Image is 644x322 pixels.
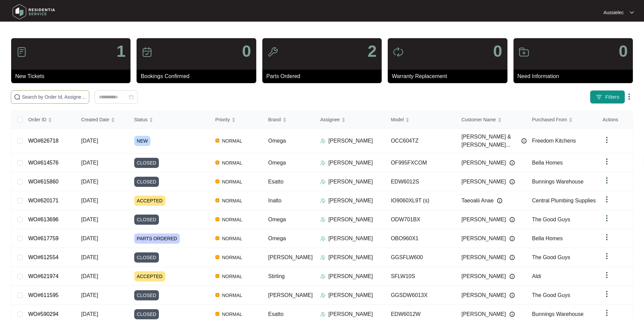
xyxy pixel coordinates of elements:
[81,160,98,166] span: [DATE]
[532,198,596,203] span: Central Plumbing Supplies
[385,172,456,191] td: EDW6012S
[630,11,634,14] img: dropdown arrow
[134,158,159,168] span: CLOSED
[328,137,373,145] p: [PERSON_NAME]
[267,47,278,57] img: icon
[134,116,148,123] span: Status
[129,111,210,129] th: Status
[215,160,219,165] img: Vercel Logo
[603,252,611,260] img: dropdown arrow
[315,111,385,129] th: Assignee
[532,292,570,298] span: The Good Guys
[268,138,286,144] span: Omega
[219,310,245,318] span: NORMAL
[215,293,219,297] img: Vercel Logo
[219,216,245,224] span: NORMAL
[385,286,456,305] td: GGSDW6013X
[219,272,245,280] span: NORMAL
[134,196,165,206] span: ACCEPTED
[619,43,628,59] p: 0
[28,116,46,123] span: Order ID
[328,272,373,280] p: [PERSON_NAME]
[320,116,340,123] span: Assignee
[320,312,326,317] img: Assigner Icon
[509,160,515,166] img: Info icon
[266,72,382,80] p: Parts Ordered
[215,236,219,240] img: Vercel Logo
[385,129,456,153] td: OCC604TZ
[268,273,285,279] span: Stirling
[328,178,373,186] p: [PERSON_NAME]
[142,47,152,57] img: icon
[385,267,456,286] td: SFLW10S
[385,191,456,210] td: IO9060XL9T (s)
[385,111,456,129] th: Model
[81,138,98,144] span: [DATE]
[242,43,251,59] p: 0
[141,72,256,80] p: Bookings Confirmed
[81,292,98,298] span: [DATE]
[268,116,281,123] span: Brand
[219,291,245,299] span: NORMAL
[461,253,506,262] span: [PERSON_NAME]
[461,272,506,280] span: [PERSON_NAME]
[603,271,611,279] img: dropdown arrow
[215,217,219,221] img: Vercel Logo
[532,138,576,144] span: Freedom Kitchens
[28,138,58,144] a: WO#626718
[385,153,456,172] td: OF995FXCOM
[596,94,602,100] img: filter icon
[532,311,583,317] span: Bunnings Warehouse
[603,309,611,317] img: dropdown arrow
[219,159,245,167] span: NORMAL
[603,233,611,241] img: dropdown arrow
[385,248,456,267] td: GGSFLW600
[320,138,326,144] img: Assigner Icon
[320,293,326,298] img: Assigner Icon
[134,309,159,319] span: CLOSED
[509,312,515,317] img: Info icon
[215,198,219,202] img: Vercel Logo
[461,178,506,186] span: [PERSON_NAME]
[268,311,283,317] span: Esatto
[603,157,611,166] img: dropdown arrow
[461,159,506,167] span: [PERSON_NAME]
[497,198,502,203] img: Info icon
[532,236,563,241] span: Bella Homes
[461,291,506,299] span: [PERSON_NAME]
[461,197,494,205] span: Taeoalii Anae
[328,234,373,243] p: [PERSON_NAME]
[219,178,245,186] span: NORMAL
[81,236,98,241] span: [DATE]
[521,138,527,144] img: Info icon
[268,254,313,260] span: [PERSON_NAME]
[28,217,58,222] a: WO#613696
[28,179,58,184] a: WO#615860
[28,236,58,241] a: WO#617759
[509,179,515,184] img: Info icon
[28,198,58,203] a: WO#620171
[268,236,286,241] span: Omega
[393,47,404,57] img: icon
[461,116,496,123] span: Customer Name
[532,254,570,260] span: The Good Guys
[461,310,506,318] span: [PERSON_NAME]
[28,160,58,166] a: WO#614576
[328,159,373,167] p: [PERSON_NAME]
[518,72,633,80] p: Need Information
[328,291,373,299] p: [PERSON_NAME]
[320,179,326,184] img: Assigner Icon
[328,197,373,205] p: [PERSON_NAME]
[81,116,109,123] span: Created Date
[28,292,58,298] a: WO#611595
[603,290,611,298] img: dropdown arrow
[385,210,456,229] td: ODW701BX
[134,252,159,263] span: CLOSED
[603,136,611,144] img: dropdown arrow
[134,233,180,244] span: PARTS ORDERED
[590,90,625,104] button: filter iconFilters
[15,72,130,80] p: New Tickets
[461,234,506,243] span: [PERSON_NAME]
[532,116,567,123] span: Purchased From
[134,215,159,225] span: CLOSED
